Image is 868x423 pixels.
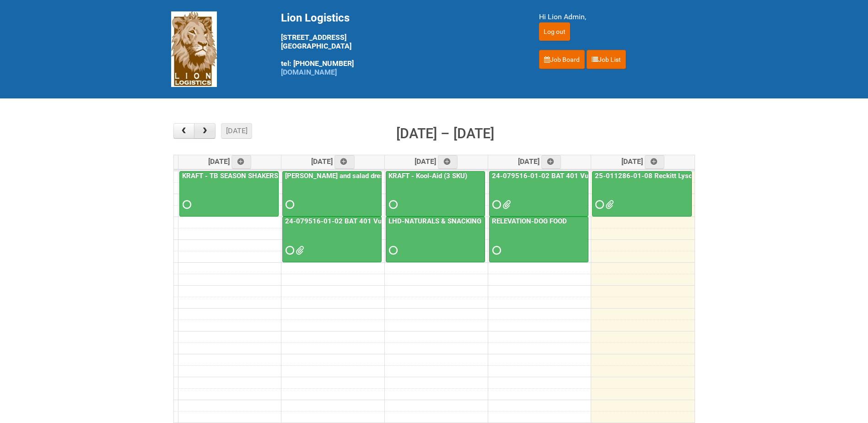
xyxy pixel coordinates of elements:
span: 25-011286-01 - MOR - Blinding (GLS386).xlsm [605,201,612,208]
a: Add an event [645,155,665,169]
span: Requested [286,247,292,254]
a: Job List [587,50,626,69]
a: RELEVATION-DOG FOOD [489,217,588,262]
a: 24-079516-01-02 BAT 401 Vuse Box RCT [490,172,626,180]
button: [DATE] [221,123,252,139]
a: 24-079516-01-02 BAT 401 Vuse Box RCT [489,171,588,217]
a: [DOMAIN_NAME] [281,68,337,76]
span: [DATE] [311,157,355,166]
a: Job Board [539,50,585,69]
span: Requested [492,201,499,208]
a: LHD-NATURALS & SNACKING [387,217,483,225]
a: 24-079516-01-02 BAT 401 Vuse Box RCT [282,217,382,262]
span: [DATE] [621,157,665,166]
span: Requested [595,201,602,208]
a: Lion Logistics [171,44,217,53]
a: Add an event [541,155,561,169]
a: LHD-NATURALS & SNACKING [386,217,485,262]
div: Hi Lion Admin, [539,11,697,22]
a: 25-011286-01-08 Reckitt Lysol Laundry Scented - BLINDING (hold slot) [593,172,819,180]
a: Add an event [438,155,458,169]
a: 24-079516-01-02 BAT 401 Vuse Box RCT [283,217,420,225]
span: GROUP 1000.jpg RAIBAT Vuse Pro Box RCT Study - Pregnancy Test Letter - 11JUL2025.pdf 24-079516-01... [296,247,302,254]
span: Requested [492,247,499,254]
a: KRAFT - Kool-Aid (3 SKU) [386,171,485,217]
a: Add an event [334,155,355,169]
input: Log out [539,22,570,41]
span: Lion Logistics [281,11,350,24]
span: [DATE] [208,157,252,166]
a: KRAFT - TB SEASON SHAKERS [179,171,279,217]
a: [PERSON_NAME] and salad dressing [282,171,382,217]
span: Requested [183,201,189,208]
a: 25-011286-01-08 Reckitt Lysol Laundry Scented - BLINDING (hold slot) [592,171,692,217]
span: Requested [389,247,395,254]
span: [DATE] [415,157,458,166]
h2: [DATE] – [DATE] [396,123,494,144]
span: Requested [389,201,395,208]
span: Requested [286,201,292,208]
a: [PERSON_NAME] and salad dressing [283,172,399,180]
img: Lion Logistics [171,11,217,87]
a: RELEVATION-DOG FOOD [490,217,569,225]
a: Add an event [232,155,252,169]
a: KRAFT - TB SEASON SHAKERS [180,172,280,180]
span: [DATE] [518,157,561,166]
div: [STREET_ADDRESS] [GEOGRAPHIC_DATA] tel: [PHONE_NUMBER] [281,11,516,76]
span: GROUP 1000.jpg 24-079516-01 BAT 401 Vuse Box RCT - Address File - 3rd Batch 9.25.xlsx RAIBAT Vuse... [502,201,509,208]
a: KRAFT - Kool-Aid (3 SKU) [387,172,469,180]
